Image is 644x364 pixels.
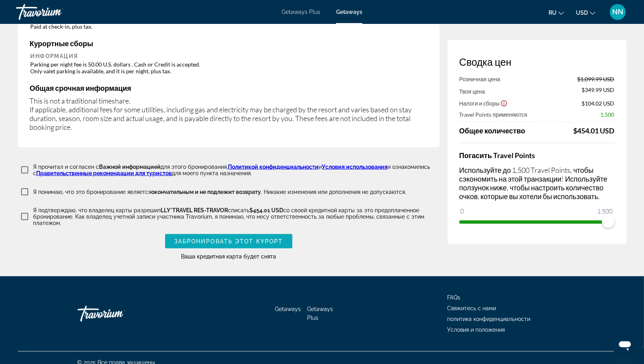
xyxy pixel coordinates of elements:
[459,221,615,222] ngx-slider: ngx-slider
[161,207,228,213] span: LLY*TRAVEL RES-TRAVOR
[307,306,333,321] a: Getaways Plus
[30,39,428,48] h4: Курортные сборы
[447,327,505,333] a: Условия и положения
[33,164,440,176] p: Я прочитал и согласен с для этого бронирования, и и ознакомились с для моего пункта назначения.
[459,99,508,107] button: Show Taxes and Fees breakdown
[30,96,428,131] div: This is not a traditional timeshare. If applicable, additional fees for some utilities, including...
[16,2,95,22] a: Travorium
[459,100,500,107] span: Налоги и сборы
[602,215,615,228] span: ngx-slider
[612,332,638,358] iframe: Кнопка запуска окна обмена сообщениями
[78,302,157,326] a: Travorium
[459,206,465,216] span: 0
[165,234,292,249] button: Забронировать этот курорт
[576,7,595,18] button: Change currency
[612,8,623,16] span: NN
[459,56,615,68] h3: Сводка цен
[30,84,428,92] h4: Общая срочная информация
[578,76,615,82] span: $1,099.99 USD
[31,61,427,75] td: Parking per night fee is 50.00 U.S. dollars . Cash or Credit is accepted. Only valet parking is a...
[174,238,283,245] span: Забронировать этот курорт
[596,206,614,216] span: 1,500
[582,86,615,95] span: $349.99 USD
[500,100,508,107] button: Show Taxes and Fees disclaimer
[574,126,615,135] div: $454.01 USD
[576,10,588,16] span: USD
[459,126,525,135] span: Общее количество
[459,151,615,160] h4: Погасить Travel Points
[228,164,319,170] a: Политикой конфиденциальности
[459,166,615,201] p: Используйте до 1,500 Travel Points, чтобы сэкономить на этой транзакции! Используйте ползунок ниж...
[275,306,301,312] a: Getaways
[33,207,440,226] p: Я подтверждаю, что владелец карты разрешил списать со своей кредитной карты за это предоплаченное...
[447,294,461,301] a: FAQs
[447,305,496,311] a: Свяжитесь с нами
[37,170,172,176] a: Правительственные рекомендации для туристов
[181,253,276,260] span: Ваша кредитная карта будет снята
[459,76,500,82] span: Розничная цена
[607,4,628,20] button: User Menu
[152,189,261,195] span: окончательным и не подлежит возврату
[99,164,161,170] span: Важной информацией
[282,9,320,15] a: Getaways Plus
[459,88,485,95] span: Твоя цена
[601,111,615,118] span: 1,500
[33,189,407,195] p: Я понимаю, что это бронирование является . Никакие изменения или дополнения не допускаются.
[459,111,527,118] span: Travel Points применяются
[549,7,564,18] button: Change language
[31,53,427,60] th: Информация
[250,207,284,213] span: $454.01 USD
[582,100,615,107] span: $104.02 USD
[322,164,388,170] a: Условия использования
[549,10,556,16] span: ru
[336,9,362,15] a: Getaways
[447,316,531,322] a: политика конфиденциальности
